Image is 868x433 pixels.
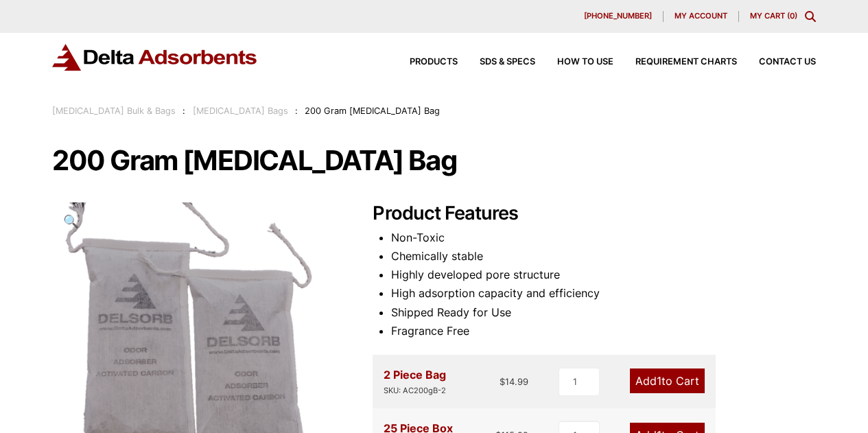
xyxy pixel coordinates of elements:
[52,202,90,240] a: View full-screen image gallery
[573,11,664,22] a: [PHONE_NUMBER]
[183,106,185,116] span: :
[664,11,739,22] a: My account
[52,146,816,175] h1: 200 Gram [MEDICAL_DATA] Bag
[391,247,816,266] li: Chemically stable
[675,12,727,20] span: My account
[63,213,79,229] span: 🔍
[391,322,816,340] li: Fragrance Free
[388,58,458,67] a: Products
[613,58,737,67] a: Requirement Charts
[635,58,737,67] span: Requirement Charts
[480,58,535,67] span: SDS & SPECS
[750,11,797,21] a: My Cart (0)
[737,58,816,67] a: Contact Us
[193,106,288,116] a: [MEDICAL_DATA] Bags
[759,58,816,67] span: Contact Us
[805,11,816,22] div: Toggle Modal Content
[384,366,446,397] div: 2 Piece Bag
[391,229,816,247] li: Non-Toxic
[790,11,795,21] span: 0
[657,374,661,388] span: 1
[630,368,705,393] a: Add1to Cart
[584,12,652,20] span: [PHONE_NUMBER]
[52,44,258,71] img: Delta Adsorbents
[391,303,816,322] li: Shipped Ready for Use
[391,284,816,303] li: High adsorption capacity and efficiency
[410,58,458,67] span: Products
[458,58,535,67] a: SDS & SPECS
[305,106,440,116] span: 200 Gram [MEDICAL_DATA] Bag
[373,202,816,225] h2: Product Features
[535,58,613,67] a: How to Use
[557,58,613,67] span: How to Use
[52,106,176,116] a: [MEDICAL_DATA] Bulk & Bags
[384,384,446,397] div: SKU: AC200gB-2
[295,106,298,116] span: :
[500,376,528,387] bdi: 14.99
[500,376,505,387] span: $
[391,266,816,284] li: Highly developed pore structure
